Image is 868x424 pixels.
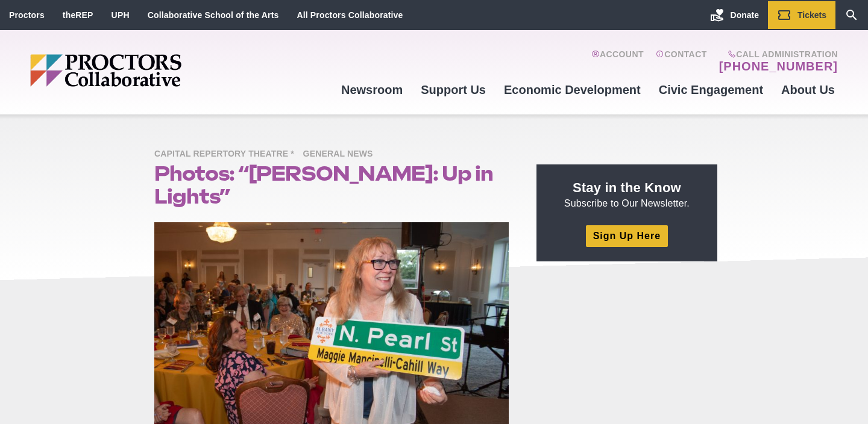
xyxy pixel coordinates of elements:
[731,10,759,20] span: Donate
[715,49,838,59] span: Call Administration
[412,73,495,106] a: Support Us
[495,73,650,106] a: Economic Development
[297,10,403,20] a: All Proctors Collaborative
[303,147,379,162] span: General News
[9,10,45,20] a: Proctors
[30,54,274,87] img: Proctors logo
[586,225,668,246] a: Sign Up Here
[656,49,707,73] a: Contact
[719,59,838,73] a: [PHONE_NUMBER]
[591,49,644,73] a: Account
[148,10,279,20] a: Collaborative School of the Arts
[332,73,412,106] a: Newsroom
[551,179,703,210] p: Subscribe to Our Newsletter.
[154,147,300,162] span: Capital Repertory Theatre *
[797,10,826,20] span: Tickets
[835,1,868,29] a: Search
[63,10,93,20] a: theREP
[701,1,768,29] a: Donate
[303,148,379,158] a: General News
[772,73,844,106] a: About Us
[154,162,509,208] h1: Photos: “[PERSON_NAME]: Up in Lights”
[112,10,130,20] a: UPH
[768,1,835,29] a: Tickets
[573,180,681,195] strong: Stay in the Know
[154,148,300,158] a: Capital Repertory Theatre *
[650,73,772,106] a: Civic Engagement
